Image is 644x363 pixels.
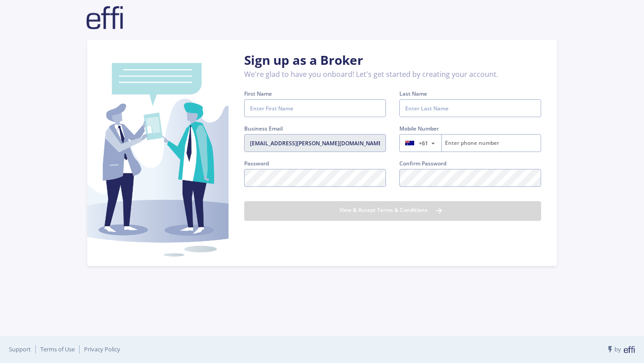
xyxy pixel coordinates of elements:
input: Enter First Name [244,99,386,117]
span: ▼ [430,141,438,145]
input: Enter Email address [244,134,386,152]
img: default.png [85,5,124,30]
img: sign-up-img.34b261e.png [87,40,229,266]
label: Mobile Number [399,124,541,133]
label: Password [244,159,386,168]
a: Terms of Use [40,345,75,353]
input: Enter phone number [442,135,541,152]
label: First Name [244,89,386,98]
label: Business Email [244,124,386,133]
span: by [606,345,635,354]
label: Last Name [399,89,541,98]
span: +61 [419,139,428,148]
label: Confirm Password [399,159,541,168]
input: Enter Last Name [399,99,541,117]
a: Privacy Policy [84,345,120,353]
h3: Sign up as a Broker [244,53,541,67]
a: Support [9,345,31,353]
button: View & Accept Terms & Conditions [244,201,541,221]
h5: We're glad to have you onboard! Let's get started by creating your account. [244,70,541,79]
